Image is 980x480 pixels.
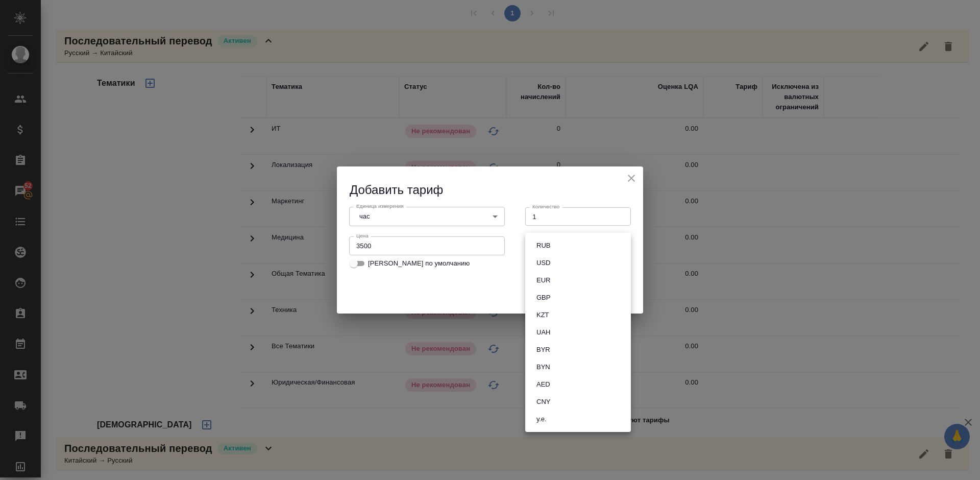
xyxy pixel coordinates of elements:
button: CNY [533,396,553,407]
button: KZT [533,309,552,321]
button: BYN [533,362,553,373]
button: RUB [533,240,553,251]
button: AED [533,379,553,390]
button: EUR [533,275,553,286]
button: GBP [533,292,553,303]
button: у.е. [533,414,550,425]
button: USD [533,257,553,269]
button: UAH [533,327,553,338]
button: BYR [533,344,553,355]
